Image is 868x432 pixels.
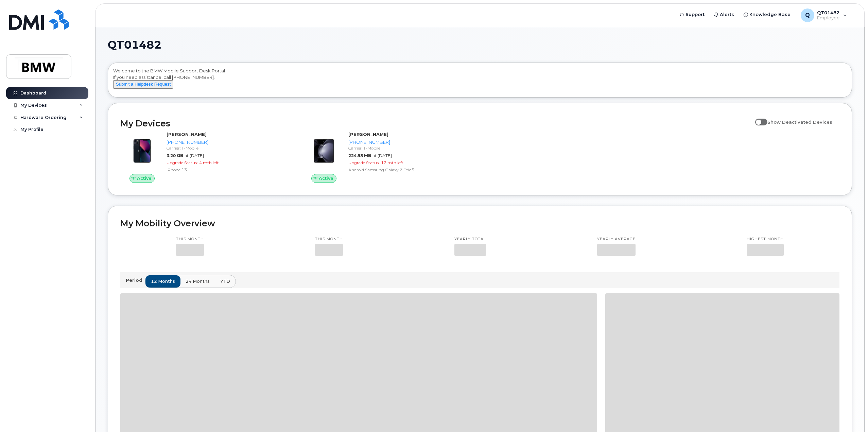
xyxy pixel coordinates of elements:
[597,237,636,242] p: Yearly average
[126,277,145,283] p: Period
[120,131,294,183] a: Active[PERSON_NAME][PHONE_NUMBER]Carrier: T-Mobile3.20 GBat [DATE]Upgrade Status:4 mth leftiPhone 13
[186,278,210,284] span: 24 months
[348,167,473,173] div: Android Samsung Galaxy Z Fold5
[113,81,173,87] a: Submit a Helpdesk Request
[767,119,832,125] span: Show Deactivated Devices
[348,132,388,137] strong: [PERSON_NAME]
[454,237,486,242] p: Yearly total
[747,237,784,242] p: Highest month
[176,237,204,242] p: This month
[167,132,207,137] strong: [PERSON_NAME]
[315,237,343,242] p: This month
[167,153,183,158] span: 3.20 GB
[167,160,198,165] span: Upgrade Status:
[120,118,752,128] h2: My Devices
[185,153,204,158] span: at [DATE]
[302,131,476,183] a: Active[PERSON_NAME][PHONE_NUMBER]Carrier: T-Mobile224.98 MBat [DATE]Upgrade Status:12 mth leftAnd...
[167,139,291,145] div: [PHONE_NUMBER]
[220,278,230,284] span: YTD
[108,40,161,50] span: QT01482
[348,153,371,158] span: 224.98 MB
[167,145,291,151] div: Carrier: T-Mobile
[113,80,173,89] button: Submit a Helpdesk Request
[372,153,392,158] span: at [DATE]
[755,116,761,121] input: Show Deactivated Devices
[126,135,158,167] img: image20231002-3703462-1ig824h.jpeg
[199,160,219,165] span: 4 mth left
[137,175,152,182] span: Active
[319,175,333,182] span: Active
[113,68,847,95] div: Welcome to the BMW Mobile Support Desk Portal If you need assistance, call [PHONE_NUMBER].
[348,160,380,165] span: Upgrade Status:
[381,160,403,165] span: 12 mth left
[167,167,291,173] div: iPhone 13
[348,145,473,151] div: Carrier: T-Mobile
[120,218,839,228] h2: My Mobility Overview
[348,139,473,145] div: [PHONE_NUMBER]
[308,135,340,167] img: image20231002-3703462-1oblm94.jpeg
